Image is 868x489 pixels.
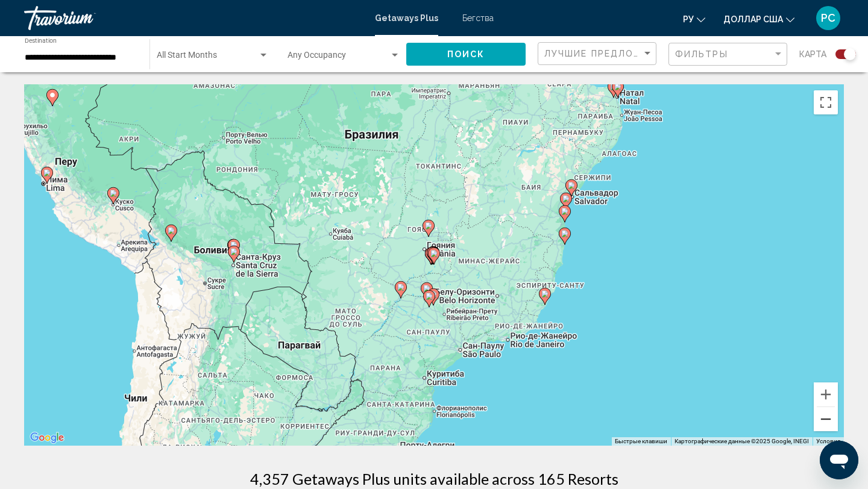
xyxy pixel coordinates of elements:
[675,438,809,444] span: Картографические данные ©2025 Google, INEGI
[814,407,838,431] button: Уменьшить
[816,438,840,444] a: Условия
[820,441,858,479] iframe: Кнопка запуска окна обмена сообщениями
[683,10,705,28] button: Изменить язык
[375,13,438,23] a: Getaways Plus
[723,10,794,28] button: Изменить валюту
[668,42,787,67] button: Filter
[447,50,485,60] span: Поиск
[615,437,667,446] button: Быстрые клавиши
[799,46,826,63] span: карта
[723,14,783,24] font: доллар США
[462,13,494,23] a: Бегства
[814,382,838,406] button: Увеличить
[24,6,363,30] a: Травориум
[27,430,67,446] a: Открыть эту область в Google Картах (в новом окне)
[683,14,694,24] font: ру
[675,49,728,59] span: Фильтры
[544,49,671,58] span: Лучшие предложения
[813,5,844,31] button: Меню пользователя
[821,11,835,24] font: РС
[250,470,618,488] h1: 4,357 Getaways Plus units available across 165 Resorts
[27,430,67,446] img: Google
[406,43,526,65] button: Поиск
[814,90,838,114] button: Включить полноэкранный режим
[544,49,653,59] mat-select: Sort by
